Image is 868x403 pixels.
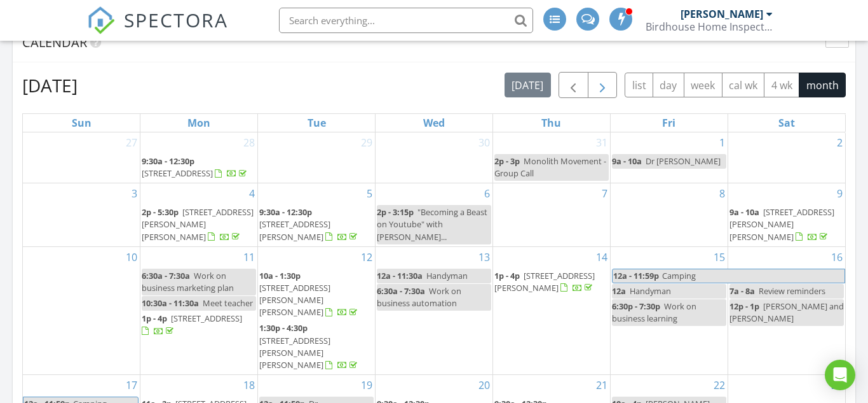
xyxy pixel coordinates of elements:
[124,6,228,33] span: SPECTORA
[259,206,360,242] a: 9:30a - 12:30p [STREET_ADDRESS][PERSON_NAME]
[653,73,684,97] button: day
[377,285,425,297] span: 6:30a - 7:30a
[377,206,414,218] span: 2p - 3:15p
[358,132,375,153] a: Go to July 29, 2025
[494,155,606,179] span: Monolith Movement - Group Call
[142,270,190,281] span: 6:30a - 7:30a
[259,270,301,281] span: 10a - 1:30p
[729,300,844,324] span: [PERSON_NAME] and [PERSON_NAME]
[711,375,728,395] a: Go to August 22, 2025
[259,269,374,321] a: 10a - 1:30p [STREET_ADDRESS][PERSON_NAME][PERSON_NAME]
[630,285,671,297] span: Handyman
[539,114,564,132] a: Thursday
[684,73,722,97] button: week
[829,247,845,267] a: Go to August 16, 2025
[764,73,799,97] button: 4 wk
[142,313,167,324] span: 1p - 4p
[259,270,360,318] a: 10a - 1:30p [STREET_ADDRESS][PERSON_NAME][PERSON_NAME]
[612,300,696,324] span: Work on business learning
[203,297,253,309] span: Meet teacher
[185,114,213,132] a: Monday
[729,206,834,242] a: 9a - 10a [STREET_ADDRESS][PERSON_NAME][PERSON_NAME]
[610,183,728,247] td: Go to August 8, 2025
[142,155,249,179] a: 9:30a - 12:30p [STREET_ADDRESS]
[142,206,254,242] a: 2p - 5:30p [STREET_ADDRESS][PERSON_NAME][PERSON_NAME]
[142,167,213,179] span: [STREET_ADDRESS]
[140,183,258,247] td: Go to August 4, 2025
[241,375,257,395] a: Go to August 18, 2025
[142,206,179,218] span: 2p - 5:30p
[759,285,825,297] span: Review reminders
[588,72,618,98] button: Next month
[241,247,257,267] a: Go to August 11, 2025
[259,322,360,371] a: 1:30p - 4:30p [STREET_ADDRESS][PERSON_NAME][PERSON_NAME]
[258,183,376,247] td: Go to August 5, 2025
[729,300,759,312] span: 12p - 1p
[259,218,330,242] span: [STREET_ADDRESS][PERSON_NAME]
[476,375,492,395] a: Go to August 20, 2025
[142,297,199,309] span: 10:30a - 11:30a
[142,205,256,245] a: 2p - 5:30p [STREET_ADDRESS][PERSON_NAME][PERSON_NAME]
[305,114,329,132] a: Tuesday
[599,183,610,204] a: Go to August 7, 2025
[69,114,94,132] a: Sunday
[593,247,610,267] a: Go to August 14, 2025
[494,269,609,296] a: 1p - 4p [STREET_ADDRESS][PERSON_NAME]
[799,73,846,97] button: month
[612,300,660,312] span: 6:30p - 7:30p
[421,114,447,132] a: Wednesday
[426,270,468,281] span: Handyman
[612,155,642,167] span: 9a - 10a
[728,183,845,247] td: Go to August 9, 2025
[728,132,845,183] td: Go to August 2, 2025
[610,132,728,183] td: Go to August 1, 2025
[492,183,610,247] td: Go to August 7, 2025
[358,247,375,267] a: Go to August 12, 2025
[377,285,461,309] span: Work on business automation
[711,247,728,267] a: Go to August 15, 2025
[87,6,115,34] img: The Best Home Inspection Software - Spectora
[729,206,834,242] span: [STREET_ADDRESS][PERSON_NAME][PERSON_NAME]
[259,335,330,371] span: [STREET_ADDRESS][PERSON_NAME][PERSON_NAME]
[142,270,234,293] span: Work on business marketing plan
[717,183,728,204] a: Go to August 8, 2025
[123,132,140,153] a: Go to July 27, 2025
[613,269,660,283] span: 12a - 11:59p
[259,282,330,318] span: [STREET_ADDRESS][PERSON_NAME][PERSON_NAME]
[358,375,375,395] a: Go to August 19, 2025
[142,206,254,242] span: [STREET_ADDRESS][PERSON_NAME][PERSON_NAME]
[728,246,845,374] td: Go to August 16, 2025
[22,73,78,98] h2: [DATE]
[364,183,375,204] a: Go to August 5, 2025
[505,73,551,97] button: [DATE]
[494,270,595,293] a: 1p - 4p [STREET_ADDRESS][PERSON_NAME]
[259,205,374,245] a: 9:30a - 12:30p [STREET_ADDRESS][PERSON_NAME]
[123,247,140,267] a: Go to August 10, 2025
[494,270,520,281] span: 1p - 4p
[660,114,678,132] a: Friday
[646,155,721,167] span: Dr [PERSON_NAME]
[140,246,258,374] td: Go to August 11, 2025
[376,132,493,183] td: Go to July 30, 2025
[23,183,140,247] td: Go to August 3, 2025
[646,20,773,33] div: Birdhouse Home Inspection Services
[492,246,610,374] td: Go to August 14, 2025
[279,8,533,33] input: Search everything...
[140,132,258,183] td: Go to July 28, 2025
[610,246,728,374] td: Go to August 15, 2025
[142,155,194,167] span: 9:30a - 12:30p
[729,285,755,297] span: 7a - 8a
[662,270,696,281] span: Camping
[259,206,312,218] span: 9:30a - 12:30p
[142,154,256,181] a: 9:30a - 12:30p [STREET_ADDRESS]
[171,313,242,324] span: [STREET_ADDRESS]
[593,132,610,153] a: Go to July 31, 2025
[259,321,374,373] a: 1:30p - 4:30p [STREET_ADDRESS][PERSON_NAME][PERSON_NAME]
[22,34,87,51] span: Calendar
[729,206,759,218] span: 9a - 10a
[729,205,844,245] a: 9a - 10a [STREET_ADDRESS][PERSON_NAME][PERSON_NAME]
[717,132,728,153] a: Go to August 1, 2025
[834,183,845,204] a: Go to August 9, 2025
[247,183,257,204] a: Go to August 4, 2025
[494,155,520,167] span: 2p - 3p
